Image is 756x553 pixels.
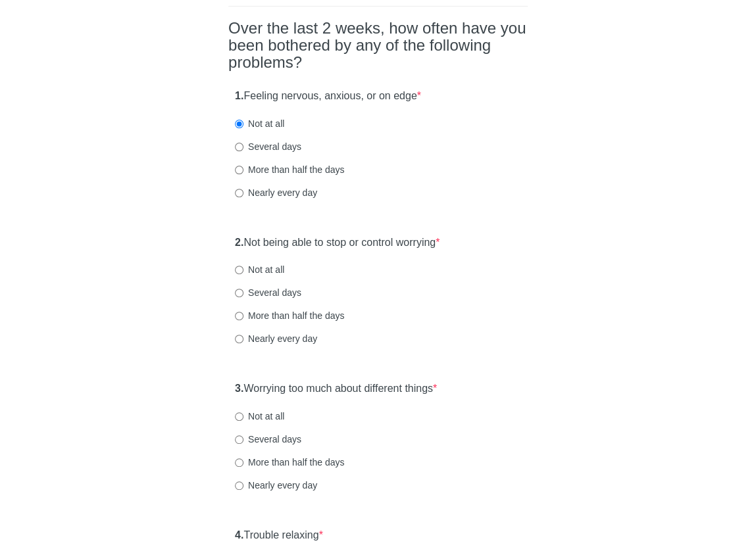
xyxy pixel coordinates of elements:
label: Not at all [235,263,284,276]
input: Nearly every day [235,335,243,343]
input: More than half the days [235,312,243,320]
strong: 1. [235,90,243,101]
h2: Over the last 2 weeks, how often have you been bothered by any of the following problems? [228,20,528,72]
label: More than half the days [235,163,344,176]
label: Feeling nervous, anxious, or on edge [235,89,421,104]
label: More than half the days [235,456,344,469]
strong: 2. [235,237,243,248]
label: Several days [235,140,301,153]
strong: 4. [235,529,243,541]
input: Several days [235,143,243,151]
input: More than half the days [235,458,243,467]
label: Nearly every day [235,186,317,199]
input: More than half the days [235,166,243,174]
input: Nearly every day [235,189,243,197]
label: Not at all [235,410,284,423]
label: Not at all [235,117,284,130]
label: More than half the days [235,309,344,322]
label: Not being able to stop or control worrying [235,235,440,251]
label: Nearly every day [235,332,317,345]
label: Worrying too much about different things [235,381,437,397]
strong: 3. [235,383,243,394]
input: Not at all [235,266,243,274]
label: Several days [235,433,301,446]
input: Several days [235,289,243,297]
label: Trouble relaxing [235,528,323,543]
input: Not at all [235,412,243,421]
input: Not at all [235,120,243,128]
input: Nearly every day [235,481,243,490]
label: Several days [235,286,301,299]
label: Nearly every day [235,479,317,492]
input: Several days [235,435,243,444]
